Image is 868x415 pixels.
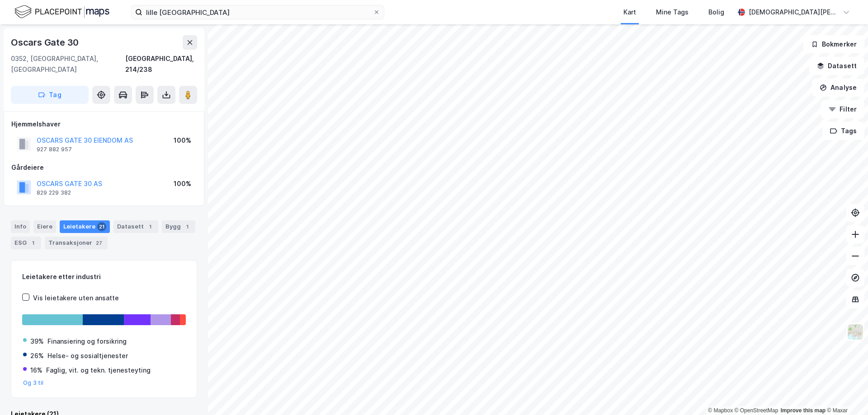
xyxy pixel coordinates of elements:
div: 100% [174,178,191,189]
div: 21 [97,222,106,231]
iframe: Chat Widget [823,372,868,415]
div: 39% [30,336,44,347]
div: Transaksjoner [45,237,108,249]
div: Leietakere [60,220,110,233]
div: 0352, [GEOGRAPHIC_DATA], [GEOGRAPHIC_DATA] [11,53,125,75]
div: Info [11,220,30,233]
input: Søk på adresse, matrikkel, gårdeiere, leietakere eller personer [142,5,373,19]
div: Vis leietakere uten ansatte [33,293,119,303]
div: Finansiering og forsikring [47,336,127,347]
div: Gårdeiere [11,162,197,173]
div: [GEOGRAPHIC_DATA], 214/238 [125,53,197,75]
button: Tag [11,86,89,104]
div: 26% [30,350,44,361]
div: [DEMOGRAPHIC_DATA][PERSON_NAME] [749,7,839,18]
div: Faglig, vit. og tekn. tjenesteyting [46,365,151,376]
div: Bolig [708,7,724,18]
div: 27 [94,238,104,247]
img: Z [847,323,864,340]
div: Kart [623,7,636,18]
button: Bokmerker [803,35,864,53]
div: 829 229 382 [37,189,71,196]
div: 16% [30,365,42,376]
a: Improve this map [781,407,826,414]
div: Eiere [33,220,56,233]
div: Mine Tags [656,7,689,18]
button: Og 3 til [23,379,44,387]
div: Bygg [162,220,195,233]
div: Leietakere etter industri [22,271,186,282]
div: 1 [146,222,155,231]
div: Oscars Gate 30 [11,35,80,50]
button: Filter [821,100,864,118]
div: Hjemmelshaver [11,119,197,130]
img: logo.f888ab2527a4732fd821a326f86c7f29.svg [14,4,109,20]
button: Datasett [809,57,864,75]
a: OpenStreetMap [735,407,778,414]
div: Helse- og sosialtjenester [47,350,128,361]
button: Analyse [812,79,864,97]
div: Datasett [113,220,158,233]
div: ESG [11,237,41,249]
div: 1 [28,238,38,247]
div: 100% [174,135,191,146]
div: 1 [183,222,192,231]
button: Tags [822,122,864,140]
div: 927 882 957 [37,146,72,153]
a: Mapbox [708,407,733,414]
